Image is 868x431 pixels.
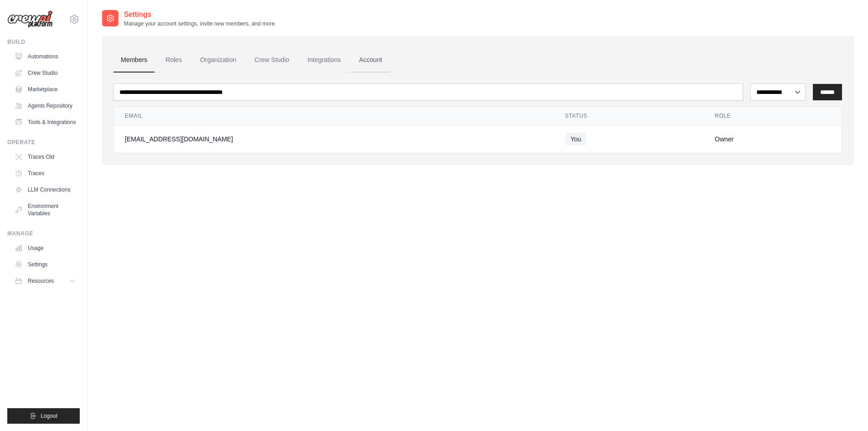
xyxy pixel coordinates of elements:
[565,133,587,145] span: You
[300,48,348,73] a: Integrations
[11,82,80,97] a: Marketplace
[11,115,80,130] a: Tools & Integrations
[7,408,80,424] button: Logout
[193,48,243,73] a: Organization
[124,20,276,27] p: Manage your account settings, invite new members, and more.
[11,99,80,113] a: Agents Repository
[158,48,189,73] a: Roles
[704,107,842,125] th: Role
[7,10,53,28] img: Logo
[7,230,80,237] div: Manage
[11,150,80,164] a: Traces Old
[11,66,80,80] a: Crew Studio
[11,182,80,197] a: LLM Connections
[114,107,554,125] th: Email
[11,241,80,255] a: Usage
[11,199,80,221] a: Environment Variables
[124,9,276,20] h2: Settings
[7,139,80,146] div: Operate
[11,166,80,181] a: Traces
[7,38,80,46] div: Build
[113,48,154,73] a: Members
[352,48,390,73] a: Account
[715,135,831,144] div: Owner
[41,412,57,420] span: Logout
[554,107,704,125] th: Status
[11,257,80,272] a: Settings
[11,274,80,288] button: Resources
[28,277,54,285] span: Resources
[247,48,297,73] a: Crew Studio
[125,135,543,144] div: [EMAIL_ADDRESS][DOMAIN_NAME]
[11,49,80,64] a: Automations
